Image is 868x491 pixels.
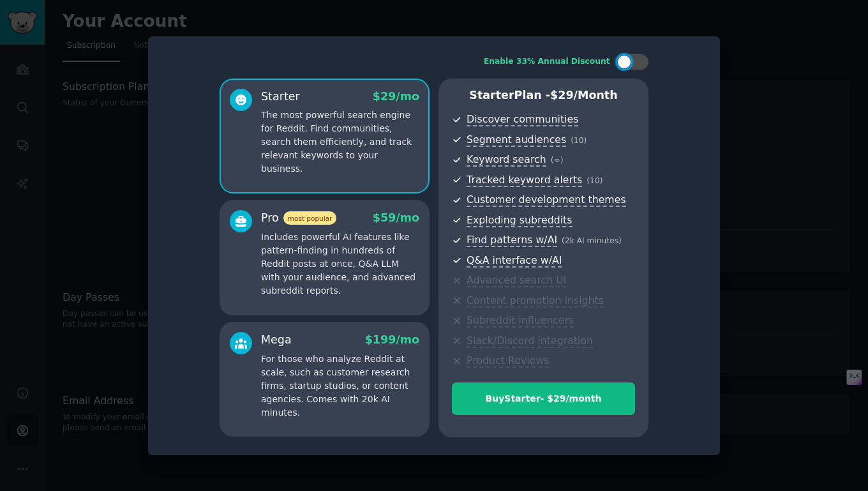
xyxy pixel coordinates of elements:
p: Includes powerful AI features like pattern-finding in hundreds of Reddit posts at once, Q&A LLM w... [261,230,419,298]
span: Find patterns w/AI [467,234,557,247]
span: Q&A interface w/AI [467,254,562,268]
span: Segment audiences [467,133,566,147]
span: Slack/Discord integration [467,335,593,348]
span: ( ∞ ) [551,156,564,165]
span: $ 59 /mo [373,211,419,224]
div: Buy Starter - $ 29 /month [453,392,634,405]
p: For those who analyze Reddit at scale, such as customer research firms, startup studios, or conte... [261,352,419,419]
span: ( 2k AI minutes ) [562,236,622,245]
span: most popular [283,211,337,225]
button: BuyStarter- $29/month [452,382,635,415]
div: Pro [261,210,336,226]
span: $ 199 /mo [365,333,419,346]
span: Tracked keyword alerts [467,174,582,187]
span: ( 10 ) [571,136,587,145]
span: Subreddit influencers [467,314,574,328]
span: ( 10 ) [587,176,602,185]
p: Starter Plan - [452,87,635,103]
span: Content promotion insights [467,294,604,308]
div: Starter [261,89,300,105]
span: Keyword search [467,153,546,167]
span: Discover communities [467,113,578,126]
span: Exploding subreddits [467,214,572,227]
span: $ 29 /mo [373,90,419,103]
div: Mega [261,332,292,348]
span: Advanced search UI [467,274,566,287]
p: The most powerful search engine for Reddit. Find communities, search them efficiently, and track ... [261,109,419,176]
div: Enable 33% Annual Discount [484,56,610,68]
span: $ 29 /month [550,89,618,102]
span: Product Reviews [467,354,549,368]
span: Customer development themes [467,193,626,207]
